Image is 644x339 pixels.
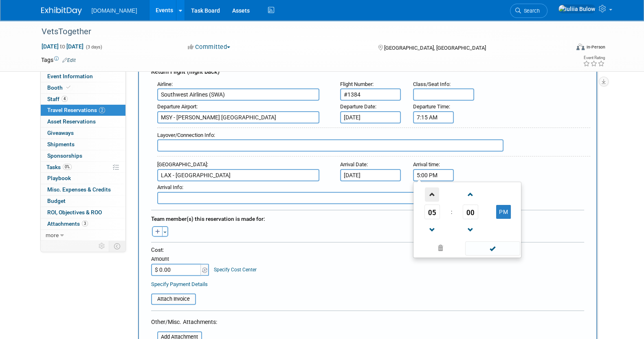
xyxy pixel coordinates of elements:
[47,198,66,204] span: Budget
[41,150,125,161] a: Sponsorships
[413,161,439,167] span: Arrival time
[157,184,182,190] span: Arrival Info
[413,161,440,167] small: :
[41,207,125,218] a: ROI, Objectives & ROO
[558,4,596,13] img: Iuliia Bulow
[510,4,547,18] a: Search
[46,232,59,238] span: more
[157,184,183,190] small: :
[424,219,440,240] a: Decrement Hour
[413,103,449,110] span: Departure Time
[99,107,105,113] span: 2
[424,205,440,219] span: Pick Hour
[47,118,96,125] span: Asset Reservations
[340,161,368,167] small: :
[47,141,75,147] span: Shipments
[47,84,72,91] span: Booth
[85,44,102,50] span: (3 days)
[157,161,208,167] small: :
[41,139,125,150] a: Shipments
[41,162,125,173] a: Tasks0%
[496,205,511,219] button: PM
[151,211,584,225] div: Team member(s) this reservation is made for:
[214,267,257,273] a: Specify Cost Center
[41,128,125,139] a: Giveaways
[521,42,605,55] div: Event Format
[41,116,125,127] a: Asset Reservations
[4,3,421,12] body: Rich Text Area. Press ALT-0 for help.
[62,57,76,63] a: Edit
[47,186,111,193] span: Misc. Expenses & Credits
[185,43,233,51] button: Committed
[41,184,125,195] a: Misc. Expenses & Credits
[413,81,449,87] span: Class/Seat Info
[413,103,450,110] small: :
[47,73,93,79] span: Event Information
[41,218,125,229] a: Attachments3
[340,103,375,110] span: Departure Date
[157,103,196,110] span: Departure Airport
[41,56,76,64] td: Tags
[41,230,125,241] a: more
[157,81,171,87] span: Airline
[41,94,125,105] a: Staff4
[47,209,102,216] span: ROI, Objectives & ROO
[47,152,82,159] span: Sponsorships
[39,24,557,39] div: VetsTogether
[41,105,125,116] a: Travel Reservations2
[41,82,125,93] a: Booth
[582,56,604,60] div: Event Rating
[47,130,74,136] span: Giveaways
[41,43,84,50] span: [DATE] [DATE]
[63,164,72,170] span: 0%
[41,196,125,207] a: Budget
[586,44,605,50] div: In-Person
[340,81,372,87] span: Flight Number
[151,318,217,328] div: Other/Misc. Attachments:
[463,219,478,240] a: Decrement Minute
[521,8,540,14] span: Search
[464,243,521,255] a: Done
[157,132,214,138] span: Layover/Connection Info
[47,107,105,113] span: Travel Reservations
[59,43,66,50] span: to
[62,96,68,102] span: 4
[424,184,440,205] a: Increment Hour
[340,103,376,110] small: :
[151,255,210,264] div: Amount
[157,103,198,110] small: :
[415,243,466,254] a: Clear selection
[66,85,70,90] i: Booth reservation complete
[41,71,125,82] a: Event Information
[46,164,72,170] span: Tasks
[47,220,88,227] span: Attachments
[41,173,125,184] a: Playbook
[449,205,453,219] td: :
[384,45,486,51] span: [GEOGRAPHIC_DATA], [GEOGRAPHIC_DATA]
[92,7,137,14] span: [DOMAIN_NAME]
[413,81,451,87] small: :
[109,241,125,251] td: Toggle Event Tabs
[41,7,82,15] img: ExhibitDay
[340,161,367,167] span: Arrival Date
[151,246,584,254] div: Cost:
[95,241,109,251] td: Personalize Event Tab Strip
[157,161,207,167] span: [GEOGRAPHIC_DATA]
[47,175,71,181] span: Playbook
[340,81,374,87] small: :
[463,184,478,205] a: Increment Minute
[47,96,68,102] span: Staff
[151,68,220,75] span: Return Flight (flight back)
[463,205,478,219] span: Pick Minute
[82,220,88,227] span: 3
[157,132,215,138] small: :
[576,44,585,50] img: Format-Inperson.png
[151,281,208,287] a: Specify Payment Details
[157,81,173,87] small: :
